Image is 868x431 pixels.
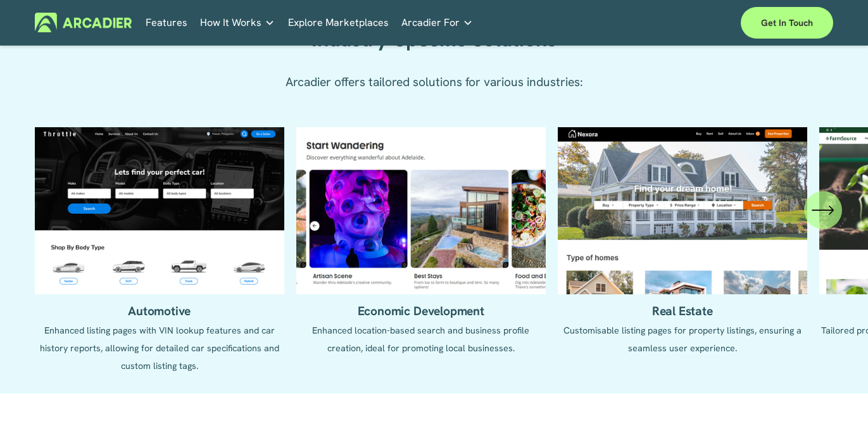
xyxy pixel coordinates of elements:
img: Arcadier [35,13,132,32]
a: Get in touch [741,7,833,39]
span: Arcadier offers tailored solutions for various industries: [286,74,583,90]
a: Features [146,13,187,32]
iframe: Chat Widget [805,370,868,431]
h2: Industry-Specific Solutions [275,27,593,53]
a: folder dropdown [200,13,275,32]
span: Arcadier For [401,14,460,32]
button: Next [804,191,842,229]
a: Explore Marketplaces [288,13,389,32]
a: folder dropdown [401,13,473,32]
span: How It Works [200,14,261,32]
div: Chatwidget [805,370,868,431]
